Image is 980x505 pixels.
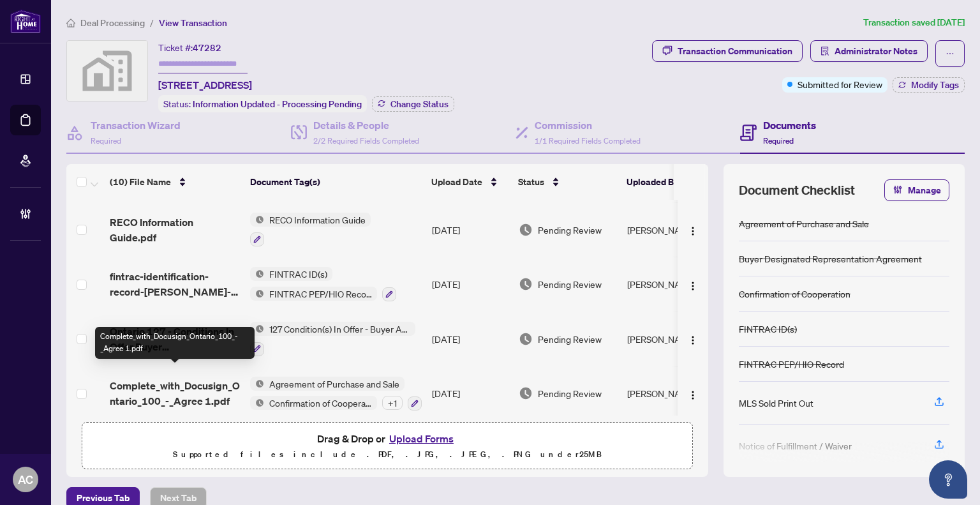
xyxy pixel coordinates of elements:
span: Document Checklist [739,181,855,199]
div: Ticket #: [158,40,221,55]
img: Document Status [519,332,533,346]
div: MLS Sold Print Out [739,396,813,410]
img: Status Icon [250,267,264,281]
span: AC [18,471,33,488]
div: Status: [158,95,367,112]
td: [PERSON_NAME] [622,366,718,421]
img: Logo [688,281,698,291]
span: Ontario 127 - Conditions In Offer Buyer Acknowledgement.pdf [110,324,240,354]
td: [PERSON_NAME] [622,312,718,366]
span: FINTRAC PEP/HIO Record [264,287,377,301]
img: Logo [688,390,698,400]
th: Upload Date [426,164,513,200]
h4: Documents [763,117,816,133]
div: Buyer Designated Representation Agreement [739,252,922,266]
span: RECO Information Guide [264,213,371,227]
span: Pending Review [538,223,602,237]
span: Manage [908,180,941,200]
th: Status [513,164,621,200]
img: Logo [688,226,698,236]
td: [DATE] [427,257,514,312]
img: Status Icon [250,322,264,336]
span: Upload Date [431,175,482,189]
button: Status Icon127 Condition(s) In Offer - Buyer Acknowledgement [250,322,415,356]
div: Confirmation of Cooperation [739,287,850,301]
button: Transaction Communication [652,40,803,62]
span: Required [763,136,794,146]
button: Open asap [929,460,967,499]
span: Pending Review [538,277,602,291]
div: Transaction Communication [678,41,792,61]
div: Complete_with_Docusign_Ontario_100_-_Agree 1.pdf [95,327,255,359]
span: 2/2 Required Fields Completed [313,136,419,146]
td: [PERSON_NAME] [622,257,718,312]
button: Manage [884,179,949,201]
span: (10) File Name [110,175,171,189]
span: Drag & Drop orUpload FormsSupported files include .PDF, .JPG, .JPEG, .PNG under25MB [82,423,692,470]
div: FINTRAC ID(s) [739,322,797,336]
div: Notice of Fulfillment / Waiver [739,439,852,453]
img: Status Icon [250,213,264,227]
button: Upload Forms [385,430,457,447]
button: Change Status [372,96,454,112]
h4: Commission [535,117,641,133]
img: Document Status [519,386,533,400]
span: Complete_with_Docusign_Ontario_100_-_Agree 1.pdf [110,378,240,409]
img: svg%3e [67,41,147,101]
span: Submitted for Review [798,77,882,91]
span: Agreement of Purchase and Sale [264,377,405,391]
button: Logo [683,383,703,403]
button: Modify Tags [893,77,965,93]
span: FINTRAC ID(s) [264,267,332,281]
span: ellipsis [946,49,954,58]
div: + 1 [382,396,403,410]
h4: Details & People [313,117,419,133]
span: Confirmation of Cooperation [264,396,377,410]
article: Transaction saved [DATE] [863,15,965,30]
span: 1/1 Required Fields Completed [535,136,641,146]
th: Document Tag(s) [245,164,426,200]
span: Modify Tags [911,80,959,89]
div: FINTRAC PEP/HIO Record [739,357,844,371]
span: Pending Review [538,332,602,346]
button: Status IconRECO Information Guide [250,213,371,247]
button: Logo [683,220,703,240]
span: [STREET_ADDRESS] [158,77,252,93]
img: logo [10,10,41,33]
li: / [150,15,154,30]
span: Information Updated - Processing Pending [193,98,362,110]
img: Status Icon [250,377,264,391]
img: Status Icon [250,287,264,301]
td: [DATE] [427,366,514,421]
img: Document Status [519,277,533,291]
span: Pending Review [538,386,602,400]
th: Uploaded By [621,164,717,200]
button: Status IconFINTRAC ID(s)Status IconFINTRAC PEP/HIO Record [250,267,396,301]
span: 127 Condition(s) In Offer - Buyer Acknowledgement [264,322,415,336]
img: Logo [688,335,698,345]
td: [DATE] [427,312,514,366]
span: solution [820,47,829,56]
span: home [66,19,75,27]
span: Status [518,175,544,189]
button: Logo [683,329,703,349]
p: Supported files include .PDF, .JPG, .JPEG, .PNG under 25 MB [90,447,685,462]
button: Administrator Notes [810,40,928,62]
img: Document Status [519,223,533,237]
span: Administrator Notes [835,41,917,61]
span: 47282 [193,42,221,54]
div: Agreement of Purchase and Sale [739,216,869,230]
td: [PERSON_NAME] [622,202,718,257]
td: [DATE] [427,202,514,257]
th: (10) File Name [105,164,245,200]
img: Status Icon [250,396,264,410]
span: Change Status [390,100,449,109]
button: Logo [683,274,703,294]
span: Drag & Drop or [317,430,457,447]
span: fintrac-identification-record-[PERSON_NAME]-a-[PERSON_NAME]-20250806-124402.pdf [110,269,240,299]
span: View Transaction [159,17,227,29]
span: RECO Information Guide.pdf [110,215,240,245]
span: Required [91,136,121,146]
button: Status IconAgreement of Purchase and SaleStatus IconConfirmation of Cooperation+1 [250,377,422,411]
h4: Transaction Wizard [91,117,181,133]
